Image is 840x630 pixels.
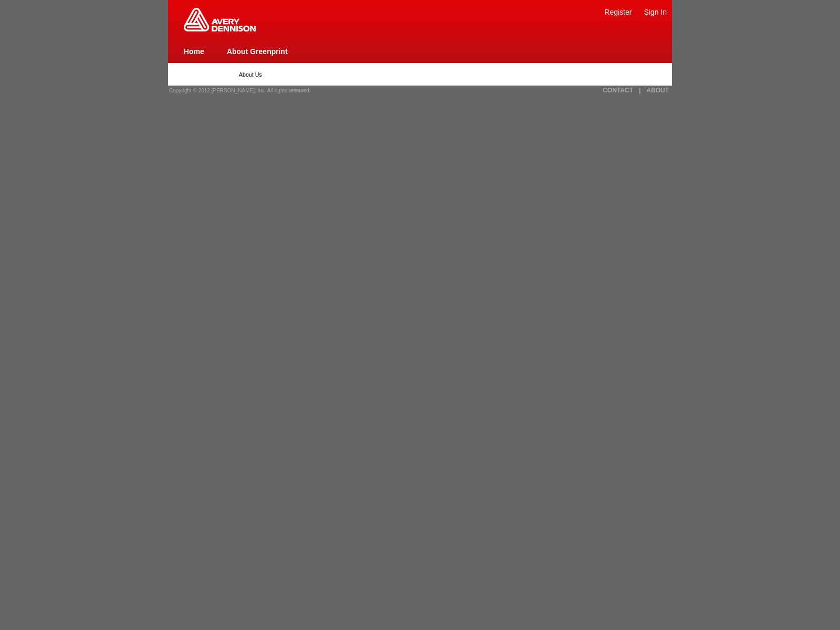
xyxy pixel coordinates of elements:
a: About Greenprint [227,47,288,56]
span: Copyright © 2012 [PERSON_NAME], Inc. All rights reserved. [169,88,311,93]
a: Sign In [644,8,667,16]
a: Greenprint [184,26,256,33]
a: CONTACT [603,87,633,94]
a: Register [604,8,632,16]
a: | [639,87,640,94]
a: Home [184,47,204,56]
img: Home [184,8,256,31]
p: About Us [239,71,601,78]
a: ABOUT [646,87,669,94]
